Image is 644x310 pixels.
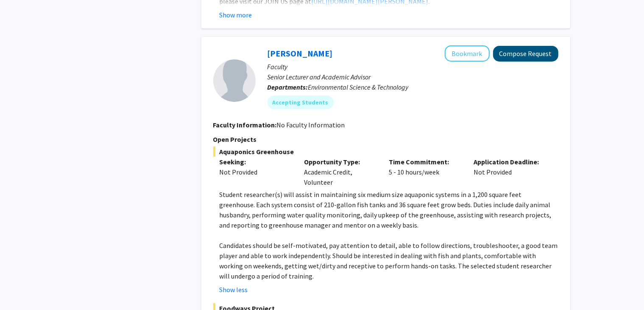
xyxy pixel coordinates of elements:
[474,157,546,167] p: Application Deadline:
[382,157,467,187] div: 5 - 10 hours/week
[220,167,292,177] div: Not Provided
[213,121,277,129] b: Faculty Information:
[389,157,461,167] p: Time Commitment:
[6,272,36,304] iframe: Chat
[304,157,376,167] p: Opportunity Type:
[298,157,382,187] div: Academic Credit, Volunteer
[268,96,334,109] mat-chip: Accepting Students
[268,48,333,59] a: [PERSON_NAME]
[268,83,308,91] b: Departments:
[213,134,558,144] p: Open Projects
[467,157,552,187] div: Not Provided
[445,45,490,62] button: Add Jose-Luis Izursa to Bookmarks
[268,62,558,72] p: Faculty
[268,72,558,82] p: Senior Lecturer and Academic Advisor
[277,121,345,129] span: No Faculty Information
[308,83,409,91] span: Environmental Science & Technology
[213,147,558,157] span: Aquaponics Greenhouse
[220,285,248,295] button: Show less
[220,240,558,281] p: Candidates should be self-motivated, pay attention to detail, able to follow directions, troubles...
[220,189,558,230] p: Student researcher(s) will assist in maintaining six medium size aquaponic systems in a 1,200 squ...
[220,10,252,20] button: Show more
[220,157,292,167] p: Seeking:
[493,46,558,62] button: Compose Request to Jose-Luis Izursa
